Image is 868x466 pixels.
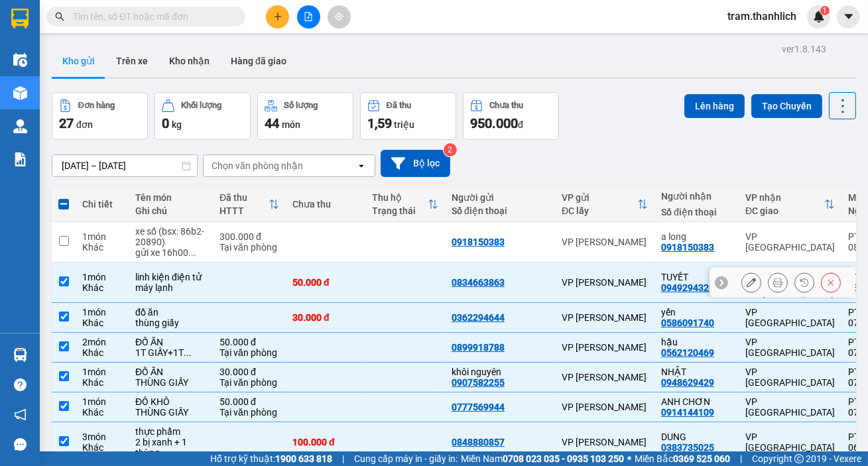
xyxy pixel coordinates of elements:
div: 1 món [82,396,122,407]
div: Khác [82,442,122,453]
div: 2 bị xanh + 1 thùng xốp [135,437,206,458]
div: VP [PERSON_NAME] [562,372,648,382]
th: Toggle SortBy [213,187,286,222]
span: ... [188,247,196,258]
button: Kho nhận [158,45,220,77]
button: Lên hàng [684,94,745,118]
div: 0918150383 [452,237,505,247]
div: VP [GEOGRAPHIC_DATA] [745,307,835,328]
div: VP [PERSON_NAME] [562,312,648,323]
span: 27 [59,115,74,131]
div: Đã thu [219,192,269,203]
span: tram.thanhlich [717,8,807,25]
svg: open [356,160,367,171]
span: ⚪️ [627,456,631,461]
span: plus [273,12,282,21]
div: 50.000 đ [292,277,359,288]
button: Đơn hàng27đơn [52,92,148,140]
strong: 0708 023 035 - 0935 103 250 [503,453,624,464]
div: VP [PERSON_NAME] [562,342,648,353]
div: Gửi: VP [PERSON_NAME] [10,78,109,105]
div: ĐỒ ĂN [135,367,206,377]
div: Số điện thoại [452,205,548,216]
div: Số lượng [284,101,318,110]
div: VP [GEOGRAPHIC_DATA] [745,231,835,253]
div: Chọn văn phòng nhận [212,159,303,172]
span: caret-down [843,11,855,23]
div: Tại văn phòng [219,377,279,388]
div: hậu [661,337,732,347]
div: Khối lượng [181,101,221,110]
div: 0899918788 [452,342,505,353]
div: HTTT [219,205,269,216]
button: Kho gửi [52,45,105,77]
button: aim [328,5,351,29]
img: solution-icon [13,152,27,166]
span: 0 [162,115,169,131]
button: plus [266,5,289,29]
th: Toggle SortBy [739,187,841,222]
th: Toggle SortBy [555,187,654,222]
div: Ghi chú [135,205,206,216]
span: kg [172,119,182,130]
div: NHẬT [661,367,732,377]
div: ĐỒ ĂN [135,337,206,347]
span: | [342,451,344,466]
div: Đơn hàng [78,101,115,110]
div: 0383735025 [661,442,714,453]
div: VP [GEOGRAPHIC_DATA] [745,396,835,418]
img: warehouse-icon [13,86,27,100]
span: ... [160,447,168,458]
span: aim [334,12,343,21]
div: Chưa thu [292,199,359,209]
span: Miền Nam [461,451,624,466]
button: Hàng đã giao [220,45,297,77]
div: VP [GEOGRAPHIC_DATA] [745,432,835,453]
span: message [14,438,27,451]
button: Đã thu1,59 triệu [360,92,456,140]
div: ver 1.8.143 [782,42,826,56]
div: 0777569944 [452,402,505,412]
div: Khác [82,318,122,328]
span: Hỗ trợ kỹ thuật: [210,451,332,466]
div: 0586091740 [661,318,714,328]
button: file-add [297,5,320,29]
div: Chưa thu [489,101,523,110]
button: Trên xe [105,45,158,77]
strong: 1900 633 818 [275,453,332,464]
sup: 2 [444,143,457,156]
span: file-add [304,12,313,21]
button: caret-down [837,5,860,29]
div: Trạng thái [372,205,428,216]
div: a long [661,231,732,242]
div: Tại văn phòng [219,242,279,253]
div: Khác [82,242,122,253]
div: Người gửi [452,192,548,203]
div: ĐC giao [745,205,824,216]
div: TUYẾT [661,272,732,282]
div: ĐỒ KHÔ [135,396,206,407]
div: Số điện thoại [661,207,732,217]
img: warehouse-icon [13,119,27,133]
div: Đã thu [387,101,411,110]
div: 30.000 đ [292,312,359,323]
span: 950.000 [470,115,518,131]
div: xe số (bsx: 86b2-20890) [135,226,206,247]
span: 1,59 [367,115,392,131]
input: Tìm tên, số ĐT hoặc mã đơn [73,9,229,24]
div: 0907582255 [452,377,505,388]
div: thùng giấy [135,318,206,328]
div: 0562120469 [661,347,714,358]
span: Cung cấp máy in - giấy in: [354,451,458,466]
div: VP [PERSON_NAME] [562,437,648,447]
div: 0949294326 [661,282,714,293]
img: warehouse-icon [13,348,27,362]
div: 1 món [82,231,122,242]
div: 1 món [82,307,122,318]
div: THÙNG GIẤY [135,407,206,418]
button: Bộ lọc [381,150,450,177]
div: 2 món [82,337,122,347]
span: Miền Bắc [635,451,730,466]
div: Khác [82,407,122,418]
span: 44 [265,115,279,131]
